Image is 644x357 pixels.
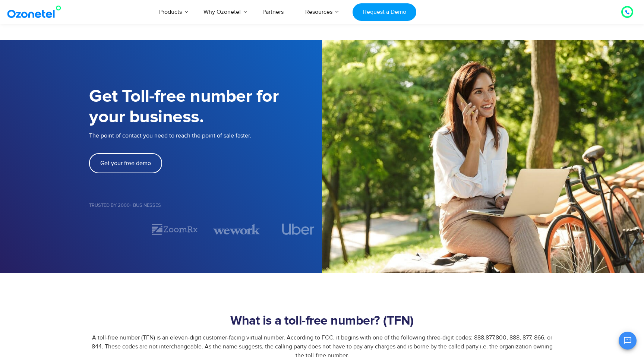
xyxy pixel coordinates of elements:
button: Open chat [619,332,637,350]
img: zoomrx.svg [151,223,198,236]
a: Request a Demo [353,3,416,21]
div: 2 / 7 [151,223,198,236]
div: 1 / 7 [89,225,136,234]
h5: Trusted by 2000+ Businesses [89,203,322,208]
img: uber.svg [282,224,315,235]
p: The point of contact you need to reach the point of sale faster. [89,131,322,140]
div: 4 / 7 [275,224,322,235]
div: Image Carousel [89,223,322,236]
a: Get your free demo [89,153,162,173]
div: 3 / 7 [213,223,260,236]
h2: What is a toll-free number? (TFN) [89,314,555,329]
span: Get your free demo [100,160,151,166]
img: wework.svg [213,223,260,236]
h1: Get Toll-free number for your business. [89,86,322,127]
